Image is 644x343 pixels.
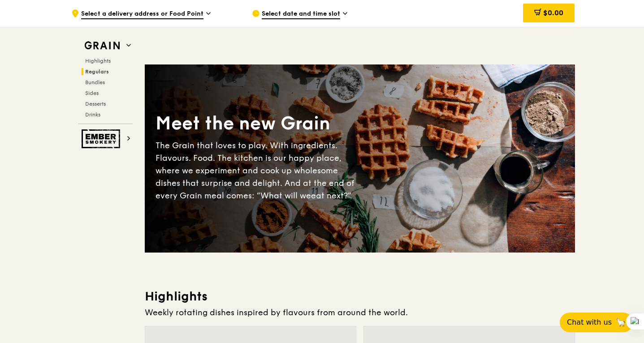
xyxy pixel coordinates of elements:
[543,9,563,17] span: $0.00
[81,9,203,19] span: Select a delivery address or Food Point
[82,38,123,54] img: Grain web logo
[82,129,123,148] img: Ember Smokery web logo
[311,191,351,201] span: eat next?”
[85,79,105,86] span: Bundles
[85,69,109,75] span: Regulars
[145,306,575,319] div: Weekly rotating dishes inspired by flavours from around the world.
[145,288,575,304] h3: Highlights
[85,111,100,118] span: Drinks
[560,313,633,332] button: Chat with us🦙
[615,317,626,328] span: 🦙
[156,139,360,202] div: The Grain that loves to play. With ingredients. Flavours. Food. The kitchen is our happy place, w...
[85,58,111,64] span: Highlights
[85,101,106,107] span: Desserts
[262,9,340,19] span: Select date and time slot
[567,317,612,328] span: Chat with us
[156,111,360,136] div: Meet the new Grain
[85,90,99,96] span: Sides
